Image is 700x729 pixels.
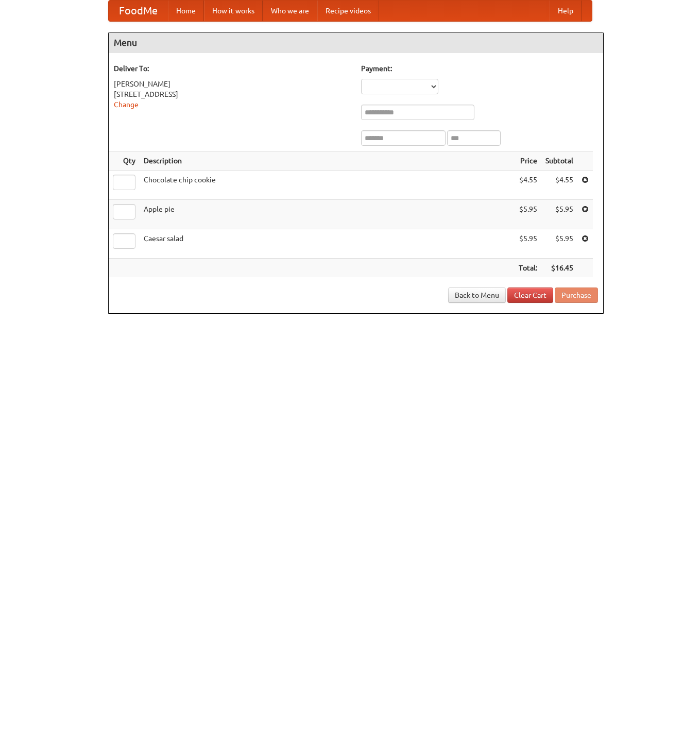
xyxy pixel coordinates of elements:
[114,100,139,109] a: Change
[114,89,351,99] div: [STREET_ADDRESS]
[140,200,515,229] td: Apple pie
[109,1,168,21] a: FoodMe
[515,200,541,229] td: $5.95
[448,287,506,303] a: Back to Menu
[515,151,541,171] th: Price
[263,1,317,21] a: Who we are
[507,287,553,303] a: Clear Cart
[361,63,598,74] h5: Payment:
[515,229,541,259] td: $5.95
[168,1,204,21] a: Home
[109,32,603,53] h4: Menu
[317,1,379,21] a: Recipe videos
[550,1,582,21] a: Help
[541,151,577,171] th: Subtotal
[541,200,577,229] td: $5.95
[515,259,541,278] th: Total:
[109,151,140,171] th: Qty
[515,171,541,200] td: $4.55
[140,171,515,200] td: Chocolate chip cookie
[114,79,351,89] div: [PERSON_NAME]
[114,63,351,74] h5: Deliver To:
[140,229,515,259] td: Caesar salad
[541,259,577,278] th: $16.45
[204,1,263,21] a: How it works
[541,171,577,200] td: $4.55
[555,287,598,303] button: Purchase
[140,151,515,171] th: Description
[541,229,577,259] td: $5.95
